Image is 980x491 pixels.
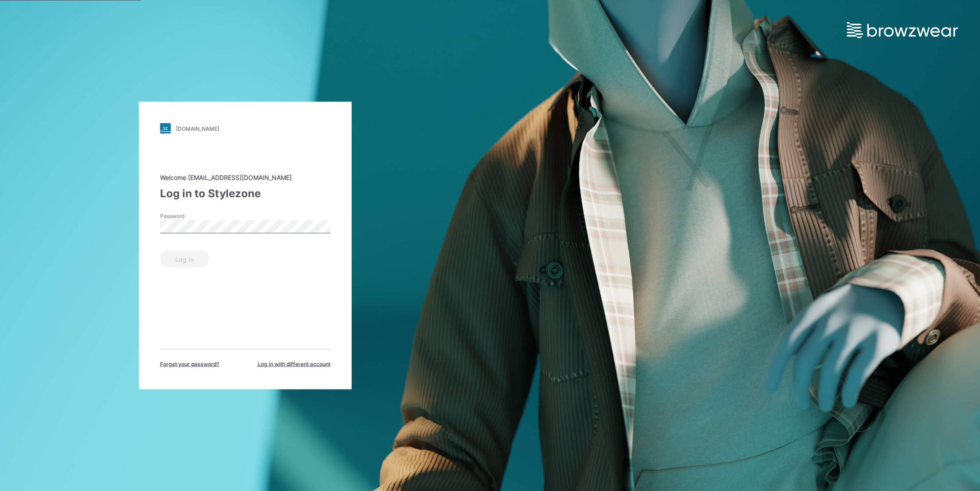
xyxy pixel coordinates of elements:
span: Forget your password? [160,360,220,368]
label: Password [160,212,222,220]
span: Log in with different account [258,360,330,368]
a: [DOMAIN_NAME] [160,123,330,134]
div: Log in to Stylezone [160,186,330,202]
div: [DOMAIN_NAME] [176,125,219,132]
img: stylezone-logo.562084cfcfab977791bfbf7441f1a819.svg [160,123,171,134]
img: browzwear-logo.e42bd6dac1945053ebaf764b6aa21510.svg [847,22,958,38]
div: Welcome [EMAIL_ADDRESS][DOMAIN_NAME] [160,173,330,182]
